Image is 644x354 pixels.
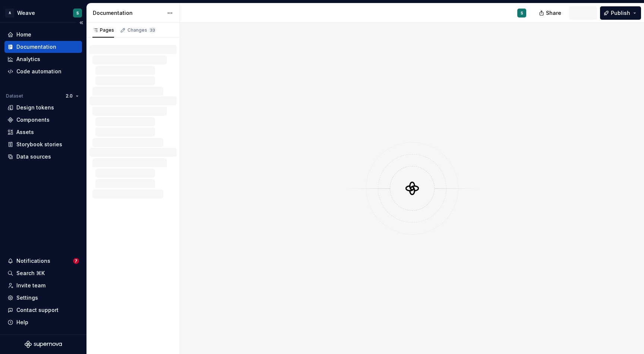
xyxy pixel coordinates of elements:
div: Invite team [16,282,45,289]
span: 33 [149,27,156,33]
button: Search ⌘K [4,267,82,279]
button: 2.0 [62,91,82,101]
span: Share [546,9,561,17]
a: Storybook stories [4,138,82,150]
div: Weave [17,9,35,17]
a: Components [4,114,82,126]
button: AWeaveS [1,5,85,21]
span: 7 [73,258,79,264]
div: Storybook stories [16,141,62,148]
div: Design tokens [16,104,54,111]
a: Design tokens [4,102,82,114]
div: Analytics [16,55,40,63]
a: Invite team [4,280,82,291]
button: Contact support [4,304,82,316]
a: Analytics [4,53,82,65]
div: S [76,10,79,16]
button: Publish [600,6,641,20]
div: Data sources [16,153,51,160]
div: Settings [16,294,38,302]
div: Documentation [16,43,56,51]
button: Help [4,316,82,328]
a: Documentation [4,41,82,53]
div: Dataset [6,93,23,99]
div: Notifications [16,257,50,265]
button: Notifications7 [4,255,82,267]
div: Contact support [16,306,59,314]
div: Components [16,116,50,124]
div: Home [16,31,31,38]
a: Settings [4,292,82,304]
button: Share [535,6,566,20]
a: Code automation [4,66,82,77]
svg: Supernova Logo [25,341,62,348]
div: Assets [16,128,34,136]
div: A [5,9,14,17]
div: Pages [92,27,114,33]
div: Search ⌘K [16,270,45,277]
span: Publish [611,9,630,17]
div: Help [16,319,28,326]
a: Home [4,29,82,41]
div: S [521,10,523,16]
a: Assets [4,126,82,138]
div: Changes [127,27,156,33]
span: 2.0 [66,93,73,99]
a: Data sources [4,151,82,163]
div: Documentation [93,9,163,17]
button: Collapse sidebar [76,17,86,28]
div: Code automation [16,68,61,75]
